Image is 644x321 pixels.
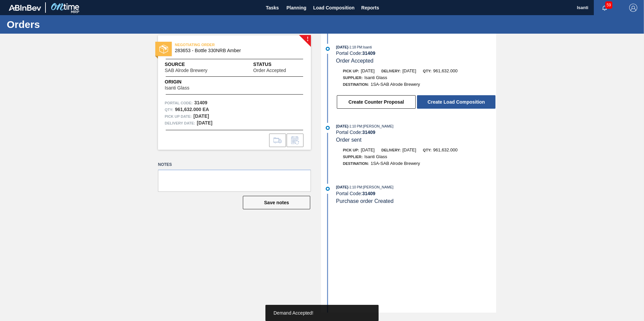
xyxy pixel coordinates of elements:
span: 961,632.000 [433,68,457,73]
span: [DATE] [402,147,416,152]
span: Order Accepted [336,58,374,64]
img: TNhmsLtSVTkK8tSr43FrP2fwEKptu5GPRR3wAAAABJRU5ErkJggg== [9,5,41,11]
span: Portal Code: [165,100,193,106]
span: 283653 - Bottle 330NRB Amber [175,48,297,53]
span: : [PERSON_NAME] [362,124,394,128]
strong: 31409 [362,191,375,196]
span: Delivery Date: [165,120,195,127]
img: Logout [629,4,637,12]
img: status [159,45,168,53]
span: Demand Accepted! [273,310,313,316]
h1: Orders [7,21,126,28]
span: Load Composition [313,4,355,12]
strong: [DATE] [197,120,212,126]
span: - 1:10 PM [348,185,362,189]
img: atual [326,47,330,51]
span: [DATE] [361,147,375,152]
span: Delivery: [381,69,400,73]
strong: 31409 [194,100,207,105]
span: Status [253,61,304,68]
span: NEGOTIATING ORDER [175,41,269,48]
span: Destination: [343,162,369,166]
span: [DATE] [336,45,348,49]
span: 961,632.000 [433,147,457,152]
strong: [DATE] [193,113,209,119]
span: : Isanti [362,45,372,49]
span: Delivery: [381,148,400,152]
button: Create Load Composition [417,95,495,109]
span: Qty: [423,148,431,152]
div: Go to Load Composition [269,134,286,147]
img: atual [326,187,330,191]
span: Planning [287,4,307,12]
span: [DATE] [336,124,348,128]
strong: 31409 [362,50,375,56]
span: 1SA-SAB Alrode Brewery [371,82,420,87]
span: 1SA-SAB Alrode Brewery [371,161,420,166]
span: Isanti Glass [364,75,387,80]
span: Purchase order Created [336,198,394,204]
span: Destination: [343,82,369,86]
span: [DATE] [336,185,348,189]
span: Tasks [265,4,280,12]
div: Portal Code: [336,130,496,135]
strong: 961,632.000 EA [175,107,209,112]
span: Isanti Glass [165,85,189,91]
span: [DATE] [361,68,375,73]
button: Create Counter Proposal [337,95,416,109]
button: Notifications [594,3,615,12]
span: Isanti Glass [364,154,387,159]
span: Pick up Date: [165,113,192,120]
span: - 1:10 PM [348,124,362,128]
span: [DATE] [402,68,416,73]
label: Notes [158,160,311,170]
span: Supplier: [343,76,363,80]
span: Order Accepted [253,68,286,73]
span: : [PERSON_NAME] [362,185,394,189]
span: Pick up: [343,148,359,152]
span: Origin [165,78,206,85]
span: 59 [605,1,612,9]
div: Portal Code: [336,50,496,56]
div: Portal Code: [336,191,496,196]
strong: 31409 [362,130,375,135]
span: Order sent [336,137,362,143]
div: Inform order change [287,134,303,147]
span: Qty : [165,106,173,113]
span: Supplier: [343,155,363,159]
span: Source [165,61,228,68]
span: Qty: [423,69,431,73]
span: Reports [361,4,379,12]
span: - 1:18 PM [348,45,362,49]
span: Pick up: [343,69,359,73]
span: SAB Alrode Brewery [165,68,207,73]
button: Save notes [243,196,310,209]
img: atual [326,126,330,130]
